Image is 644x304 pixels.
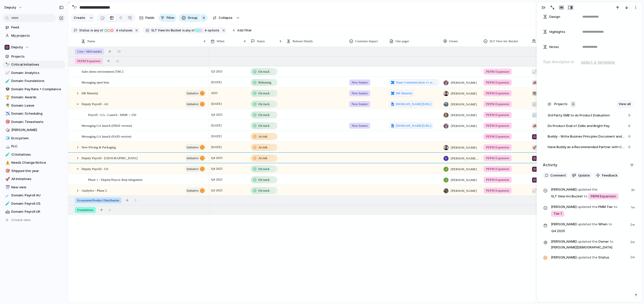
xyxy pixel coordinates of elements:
[549,14,560,19] span: Design
[614,204,617,209] span: to
[578,239,597,244] span: updated the
[5,209,9,215] div: 🤖
[3,61,65,68] a: 🔭Critical Initiatives
[532,69,537,74] div: 📈
[93,28,103,33] span: any of
[82,79,109,85] span: Messaging open beta
[88,112,136,117] span: Payroll - GA - Launch - MME > 250
[451,188,477,193] span: [PERSON_NAME]
[77,198,119,203] span: Ecosystem/Product Distribution
[210,177,224,183] span: Q4 2025
[584,194,587,199] span: to
[116,59,119,64] span: 31
[532,91,537,96] div: 📚
[610,239,613,244] span: to
[451,113,477,118] span: [PERSON_NAME]
[352,80,368,85] span: New feature
[451,102,477,107] span: [PERSON_NAME]
[210,101,223,107] span: [DATE]
[3,69,65,77] a: 📈Domain: Analytics
[11,185,64,190] span: New view
[3,85,65,93] a: 👽Domain: Pay Rate + Compliance
[571,101,576,107] div: 4
[11,25,64,30] span: Feed
[258,91,270,96] span: On track
[550,228,566,234] span: Q4 2025
[11,95,64,100] span: Domain: Awards
[551,222,577,227] span: [PERSON_NAME]
[486,177,509,182] span: PEPM Expansion
[5,62,9,68] div: 🔭
[352,123,368,128] span: New feature
[11,111,64,116] span: Domain: Scheduling
[554,102,568,107] span: Projects
[258,156,267,161] span: At risk
[293,39,313,44] span: Release Details
[11,209,64,214] span: Domain: Payroll UK
[114,28,133,33] span: statuses
[210,155,224,161] span: Q4 2025
[389,101,433,107] a: [DOMAIN_NAME][URL]
[630,239,636,245] span: 2w
[82,155,137,161] span: Deputy Payroll - [GEOGRAPHIC_DATA]
[3,159,65,166] a: ⚠️Needs Change Notice
[3,192,65,199] a: ☄️Domain: Payroll AU
[151,28,181,33] span: SLT View Inv Bucket
[548,134,625,139] span: Buddy - Write Busines Princples Document and Schedule of Activities
[3,126,65,134] div: 🎲[PERSON_NAME]
[70,4,78,12] button: 🔭
[77,207,93,212] span: Foundations
[630,221,636,227] span: 2w
[581,59,615,65] span: select a template
[486,69,509,74] span: PEPM Expansion
[3,77,65,85] a: 🧪Domain: Foundations
[3,175,65,183] div: 🚀All Initiatives
[5,95,10,100] button: 🏆
[187,144,198,151] span: initiative
[210,112,224,118] span: Q4 2025
[11,193,64,198] span: Domain: Payroll AU
[3,208,65,215] a: 🤖Domain: Payroll UK
[5,177,10,182] button: 🚀
[185,90,206,97] button: initiative
[179,14,200,22] button: Group
[117,49,120,54] span: 50
[11,168,64,173] span: Shipped this year
[229,27,255,34] button: Add filter
[187,90,198,97] span: initiative
[5,160,10,165] button: ⚠️
[258,145,267,150] span: At risk
[551,204,628,217] span: PMM Tier
[389,90,414,97] a: HR Maturity
[551,204,577,209] span: [PERSON_NAME]
[355,39,378,44] span: Customer Impact
[3,118,65,126] a: 🎯Domain: Timesheets
[548,113,610,118] span: 3rd Party SME to do Product Evaluation
[82,122,132,128] span: Messaging GA launch (FREE version)
[2,4,25,12] button: deputy
[5,160,9,166] div: ⚠️
[82,133,131,139] span: Messaging GA launch (PAID version)
[74,15,85,20] span: Create
[195,28,220,33] button: 4 options
[3,184,65,191] div: 🗓️New view
[258,102,270,107] span: On track
[258,134,267,139] span: At risk
[594,172,620,179] button: Feedback
[5,95,9,100] div: 🏆
[5,103,9,108] div: 🌴
[82,166,108,171] span: Deputy Payroll - US
[3,44,65,51] button: Deputy
[396,80,437,85] span: Team Communication v1 scope release phases
[551,187,628,200] span: SLT View Inv Bucket
[185,144,206,151] button: initiative
[486,112,509,117] span: PEPM Expansion
[82,90,98,96] span: HR Maturity
[486,145,509,150] span: PEPM Expansion
[167,15,175,20] span: Filter
[490,39,518,44] span: SLT View Inv Bucket
[3,94,65,101] a: 🏆Domain: Awards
